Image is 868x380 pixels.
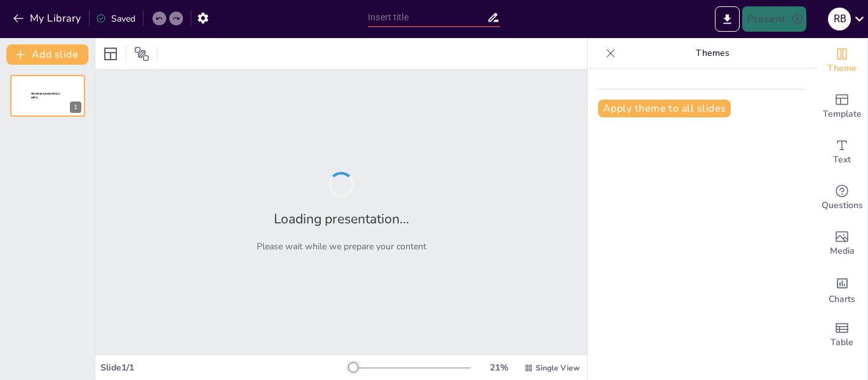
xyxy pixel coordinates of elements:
button: R B [828,6,851,32]
button: My Library [10,8,86,29]
div: Get real-time input from your audience [817,175,867,221]
button: Add slide [6,44,88,65]
span: Sendsteps presentation editor [31,92,60,99]
span: Text [833,153,851,167]
span: Single View [536,363,580,373]
button: Apply theme to all slides [598,100,731,117]
span: Table [831,336,853,350]
div: Add charts and graphs [817,266,867,312]
span: Theme [827,62,857,75]
div: Layout [100,44,121,64]
p: Please wait while we prepare your content [257,240,426,252]
input: Insert title [368,8,487,27]
span: Position [134,46,149,62]
div: 1 [10,75,85,117]
button: Export to PowerPoint [715,6,740,32]
span: Questions [822,199,863,213]
div: 21 % [484,362,514,374]
div: Add ready made slides [817,84,867,129]
div: Change the overall theme [817,38,867,84]
span: Template [823,107,862,121]
div: Add text boxes [817,129,867,175]
div: Saved [96,13,135,25]
div: Slide 1 / 1 [100,362,349,374]
h2: Loading presentation... [274,210,409,228]
div: Add a table [817,312,867,358]
span: Charts [829,292,855,306]
span: Media [830,244,855,258]
p: Themes [621,38,804,69]
button: Present [742,6,806,32]
div: 1 [70,102,81,113]
div: R B [828,8,851,30]
div: Add images, graphics, shapes or video [817,221,867,266]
